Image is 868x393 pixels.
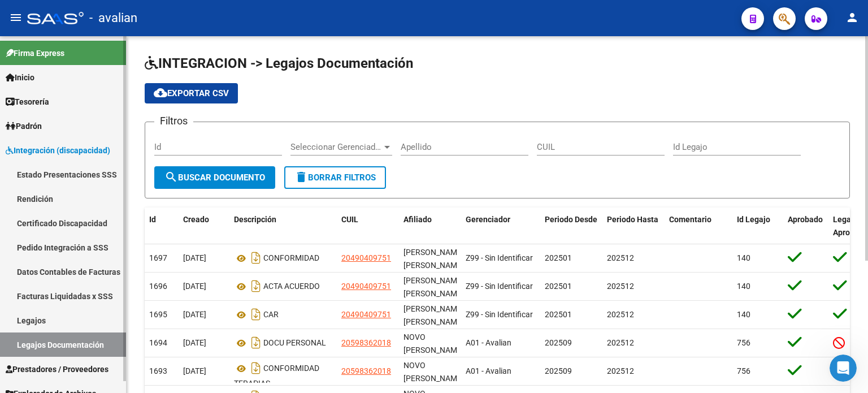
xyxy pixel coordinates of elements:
mat-icon: menu [9,11,23,24]
a: [EMAIL_ADDRESS][DOMAIN_NAME] [18,153,157,162]
span: Tesorería [6,96,49,108]
span: Integración (discapacidad) [6,144,110,157]
img: Profile image for Fin [32,6,50,24]
div: [PERSON_NAME] a la espera de sus comentariosSoporte • Hace 2d [9,197,219,222]
span: CONFORMIDAD TERAPIAS [234,364,319,388]
div: Por lo tanto le recomiendo comunicarse con la SSS a fin de exponer la situación y que en lo posib... [18,93,312,115]
datatable-header-cell: CUIL [337,208,399,245]
i: Descargar documento [249,305,263,323]
div: Cerrar [361,5,381,25]
mat-icon: cloud_download [154,86,167,100]
i: Descargar documento [249,359,263,377]
span: 202512 [607,282,634,291]
div: [DATE] [9,242,380,257]
span: [DATE] [183,366,206,375]
span: Exportar CSV [154,88,229,98]
mat-icon: search [164,170,178,184]
span: Inicio [6,71,34,84]
span: 756 [737,338,750,347]
span: RODRIGO MATIAS JOSE [403,248,464,270]
i: Descargar documento [249,277,263,295]
div: Soporte • Hace 2d [18,224,81,231]
button: Enviar un mensaje… [357,302,375,320]
span: 202509 [545,338,572,347]
div: Buenos dias, muchisimas gracias por la respuesta [163,257,380,282]
button: Inicio [340,5,361,26]
span: Seleccionar Gerenciador [290,142,382,152]
div: Seguramente ud hayan hecho una solicitud de subsidios para la carpeta 202504 y por alguna observa... [18,23,312,78]
datatable-header-cell: Id Legajo [732,208,783,245]
span: 202501 [545,253,572,262]
span: Creado [183,215,209,224]
div: Buenos dias, muchisimas gracias por la respuesta [172,264,371,275]
span: 202512 [607,338,634,347]
div: Soporte dice… [9,171,380,197]
span: A01 - Avalian [466,338,511,347]
span: 20490409751 [341,310,391,319]
span: Id [149,215,156,224]
div: Le detallamos los mails de la SSSalud para poder consultar:[EMAIL_ADDRESS][DOMAIN_NAME][EMAIL_ADD... [9,123,264,170]
span: 1696 [149,282,167,291]
span: Padrón [6,120,42,132]
span: Aprobado [788,215,823,224]
div: Soporte dice… [9,123,380,171]
div: Le detallamos los mails de la SSSalud para poder consultar: [18,130,255,141]
iframe: Intercom live chat [830,355,857,382]
span: A01 - Avalian [466,366,511,375]
div: ¿Podemos ayudarla con algo más? [18,178,155,189]
span: 20598362018 [341,338,391,347]
span: Z99 - Sin Identificar [466,253,533,262]
span: 140 [737,310,750,319]
span: [DATE] [183,282,206,291]
a: [EMAIL_ADDRESS][DOMAIN_NAME] [18,141,157,150]
span: Periodo Hasta [607,215,658,224]
span: Z99 - Sin Identificar [466,282,533,291]
span: Legajo Aprobado [833,215,868,237]
div: Maria dice… [9,257,380,296]
span: Gerenciador [466,215,510,224]
span: 202512 [607,310,634,319]
i: Descargar documento [249,249,263,267]
span: 202501 [545,282,572,291]
button: Exportar CSV [145,83,238,103]
span: 20490409751 [341,282,391,291]
span: NOVO LUKA VALENTINO - [403,332,464,368]
span: 1697 [149,253,167,262]
div: Soporte dice… [9,86,380,123]
span: RODRIGO MATIAS JOSE [403,276,464,298]
textarea: Escribe un mensaje... [10,283,379,302]
button: Buscar Documento [154,166,275,189]
button: Borrar Filtros [284,166,386,189]
h3: Filtros [154,113,193,129]
div: Por lo tanto le recomiendo comunicarse con la SSS a fin de exponer la situación y que en lo posib... [9,86,321,122]
button: Start recording [72,306,81,316]
span: RODRIGO MATIAS JOSE [403,304,464,326]
span: Prestadores / Proveedores [6,363,108,375]
datatable-header-cell: Id [145,208,179,245]
span: DOCU PERSONAL [263,339,326,348]
span: Borrar Filtros [294,172,376,183]
span: 202501 [545,310,572,319]
span: Id Legajo [737,215,770,224]
h1: Fin [55,6,68,14]
span: 202509 [545,366,572,375]
span: 140 [737,253,750,262]
div: Soporte dice… [9,16,380,86]
span: 202512 [607,253,634,262]
div: Seguramente ud hayan hecho una solicitud de subsidios para la carpeta 202504 y por alguna observa... [9,16,321,85]
span: 1693 [149,366,167,375]
span: 756 [737,366,750,375]
span: CUIL [341,215,358,224]
datatable-header-cell: Gerenciador [461,208,540,245]
span: [DATE] [183,253,206,262]
span: 1694 [149,338,167,347]
span: Z99 - Sin Identificar [466,310,533,319]
span: INTEGRACION -> Legajos Documentación [145,55,413,71]
span: Periodo Desde [545,215,597,224]
mat-icon: delete [294,170,308,184]
span: 20490409751 [341,253,391,262]
mat-icon: person [845,11,859,24]
span: - avalian [89,6,137,31]
i: Descargar documento [249,334,263,352]
button: Selector de emoji [18,306,27,316]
